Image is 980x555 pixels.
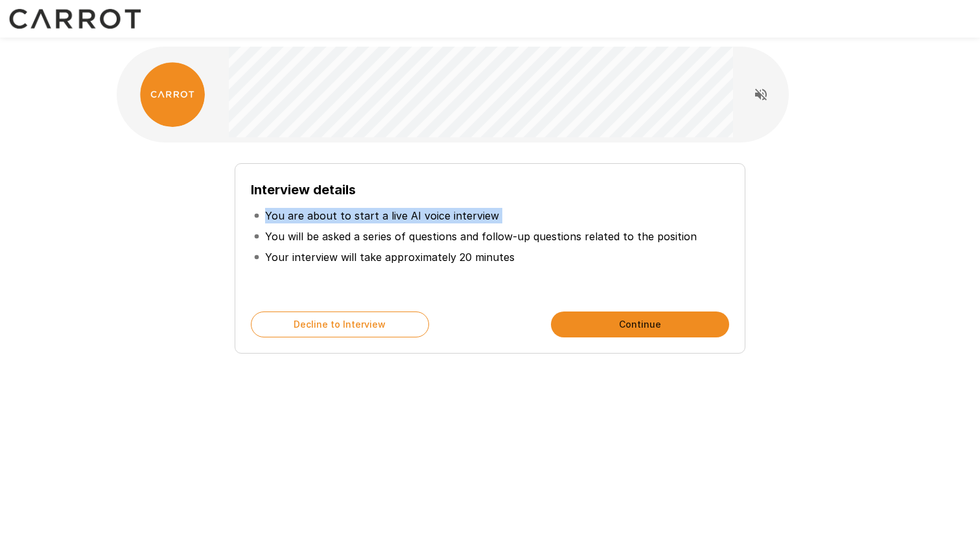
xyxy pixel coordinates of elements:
p: Your interview will take approximately 20 minutes [265,249,515,265]
b: Interview details [251,182,356,198]
button: Continue [551,311,729,337]
button: Read questions aloud [748,82,774,108]
img: carrot_logo.png [140,62,205,127]
button: Decline to Interview [251,311,429,337]
p: You will be asked a series of questions and follow-up questions related to the position [265,229,697,244]
p: You are about to start a live AI voice interview [265,208,499,223]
